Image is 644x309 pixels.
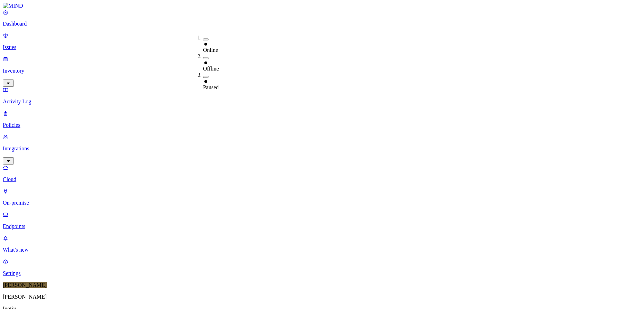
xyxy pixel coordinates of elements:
a: Policies [3,110,641,128]
p: Activity Log [3,99,641,105]
a: Endpoints [3,212,641,230]
a: Dashboard [3,9,641,27]
a: Issues [3,32,641,50]
p: [PERSON_NAME] [3,294,641,300]
span: [PERSON_NAME] [3,282,47,288]
p: Dashboard [3,21,641,27]
p: Policies [3,122,641,128]
a: Settings [3,259,641,277]
p: Inventory [3,68,641,74]
a: Inventory [3,56,641,86]
img: MIND [3,3,23,9]
a: MIND [3,3,641,9]
a: Integrations [3,134,641,163]
p: Cloud [3,176,641,182]
a: Cloud [3,165,641,182]
p: Settings [3,270,641,277]
p: What's new [3,247,641,253]
p: Integrations [3,146,641,152]
a: Activity Log [3,87,641,105]
a: On-premise [3,188,641,206]
a: What's new [3,235,641,253]
p: Endpoints [3,223,641,230]
p: On-premise [3,200,641,206]
p: Issues [3,44,641,50]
